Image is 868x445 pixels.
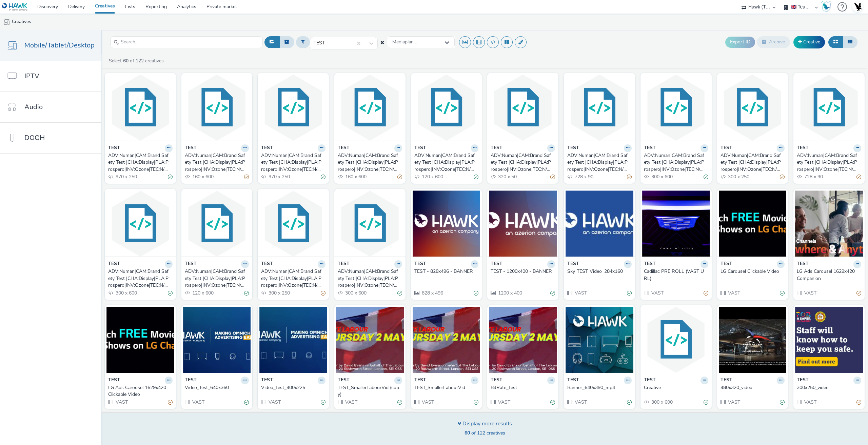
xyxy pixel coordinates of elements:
[115,174,137,180] span: 970 x 250
[644,260,656,268] strong: TEST
[574,290,587,296] span: VAST
[115,399,128,405] span: VAST
[465,430,470,436] strong: 60
[797,268,859,282] div: LG Ads Carousel 1629x420 Companion
[414,260,426,268] strong: TEST
[338,268,402,289] a: ADV:Numan|CAM:Brand Safety Test |CHA:Display|PLA:Prospero|INV:Ozone|TEC:N/A|PHA:|OBJ:Awareness|BM...
[567,260,579,268] strong: TEST
[24,40,95,50] span: Mobile/Tablet/Desktop
[627,399,632,406] div: Valid
[261,268,325,289] a: ADV:Numan|CAM:Brand Safety Test |CHA:Display|PLA:Prospero|INV:Ozone|TEC:N/A|PHA:|OBJ:Awareness|BM...
[185,384,246,391] div: Video_Test_640x360
[338,384,402,398] a: TEST_SmallerLabourVid (copy)
[642,75,710,141] img: ADV:Numan|CAM:Brand Safety Test |CHA:Display|PLA:Prospero|INV:Ozone|TEC:N/A|PHA:|OBJ:Awareness|BM...
[704,174,708,181] div: Valid
[627,289,632,297] div: Valid
[574,399,587,405] span: VAST
[458,420,512,428] div: Display more results
[797,144,809,152] strong: TEST
[338,377,350,384] strong: TEST
[421,174,443,180] span: 120 x 600
[567,144,579,152] strong: TEST
[261,152,323,173] div: ADV:Numan|CAM:Brand Safety Test |CHA:Display|PLA:Prospero|INV:Ozone|TEC:N/A|PHA:|OBJ:Awareness|BM...
[108,260,120,268] strong: TEST
[338,260,350,268] strong: TEST
[644,152,708,173] a: ADV:Numan|CAM:Brand Safety Test |CHA:Display|PLA:Prospero|INV:Ozone|TEC:N/A|PHA:|OBJ:Awareness|BM...
[261,152,325,173] a: ADV:Numan|CAM:Brand Safety Test |CHA:Display|PLA:Prospero|INV:Ozone|TEC:N/A|PHA:|OBJ:Awareness|BM...
[795,75,863,141] img: ADV:Numan|CAM:Brand Safety Test |CHA:Display|PLA:Prospero|INV:Ozone|TEC:N/A|PHA:|OBJ:Awareness|BM...
[780,289,785,297] div: Valid
[644,268,708,282] a: Cadillac PRE ROLL (VAST URL)
[261,384,325,391] a: Video_Test_400x225
[704,289,708,297] div: Partially valid
[491,152,552,173] div: ADV:Numan|CAM:Brand Safety Test |CHA:Display|PLA:Prospero|INV:Ozone|TEC:N/A|PHA:|OBJ:Awareness|BM...
[183,190,251,257] img: ADV:Numan|CAM:Brand Safety Test |CHA:Display|PLA:Prospero|INV:Ozone|TEC:N/A|PHA:|OBJ:Awareness|BM...
[727,399,740,405] span: VAST
[719,307,787,373] img: 480x320_video visual
[567,268,629,275] div: Sky_TEST_Video_284x160
[856,399,861,406] div: Partially valid
[414,152,479,173] a: ADV:Numan|CAM:Brand Safety Test |CHA:Display|PLA:Prospero|INV:Ozone|TEC:N/A|PHA:|OBJ:Awareness|BM...
[566,307,633,373] img: Banner_640x390_mp4 visual
[414,268,479,275] a: TEST - 828x496 - BANNER
[491,384,555,391] a: BitRate_Test
[192,174,214,180] span: 160 x 600
[321,289,325,297] div: Partially valid
[108,384,173,398] a: LG Ads Carousel 1629x420 Clickable Video
[797,377,809,384] strong: TEST
[261,268,323,289] div: ADV:Numan|CAM:Brand Safety Test |CHA:Display|PLA:Prospero|INV:Ozone|TEC:N/A|PHA:|OBJ:Awareness|BM...
[491,377,502,384] strong: TEST
[321,174,325,181] div: Valid
[797,152,859,173] div: ADV:Numan|CAM:Brand Safety Test |CHA:Display|PLA:Prospero|INV:Ozone|TEC:N/A|PHA:|OBJ:Awareness|BM...
[24,71,39,81] span: IPTV
[567,384,629,391] div: Banner_640x390_mp4
[344,399,357,405] span: VAST
[168,289,173,297] div: Valid
[344,290,367,296] span: 300 x 600
[168,174,173,181] div: Valid
[336,75,404,141] img: ADV:Numan|CAM:Brand Safety Test |CHA:Display|PLA:Prospero|INV:Ozone|TEC:N/A|PHA:|OBJ:Awareness|BM...
[567,384,632,391] a: Banner_640x390_mp4
[644,384,708,391] a: Creative
[797,260,809,268] strong: TEST
[642,190,710,257] img: Cadillac PRE ROLL (VAST URL) visual
[465,430,505,436] span: of 122 creatives
[168,399,173,406] div: Partially valid
[261,260,273,268] strong: TEST
[804,174,823,180] span: 728 x 90
[414,268,476,275] div: TEST - 828x496 - BANNER
[780,399,785,406] div: Valid
[268,290,290,296] span: 300 x 250
[268,399,281,405] span: VAST
[491,268,552,275] div: TEST - 1200x400 - BANNER
[338,144,350,152] strong: TEST
[721,260,732,268] strong: TEST
[244,399,249,406] div: Valid
[721,152,785,173] a: ADV:Numan|CAM:Brand Safety Test |CHA:Display|PLA:Prospero|INV:Ozone|TEC:N/A|PHA:|OBJ:Awareness|BM...
[719,75,787,141] img: ADV:Numan|CAM:Brand Safety Test |CHA:Display|PLA:Prospero|INV:Ozone|TEC:N/A|PHA:|OBJ:Awareness|BM...
[567,268,632,275] a: Sky_TEST_Video_284x160
[421,399,434,405] span: VAST
[108,377,120,384] strong: TEST
[474,399,478,406] div: Valid
[795,307,863,373] img: 300x250_video visual
[185,152,246,173] div: ADV:Numan|CAM:Brand Safety Test |CHA:Display|PLA:Prospero|INV:Ozone|TEC:N/A|PHA:|OBJ:Awareness|BM...
[627,174,632,181] div: Partially valid
[24,102,43,112] span: Audio
[338,384,399,398] div: TEST_SmallerLabourVid (copy)
[414,144,426,152] strong: TEST
[821,1,831,12] img: Hawk Academy
[644,268,706,282] div: Cadillac PRE ROLL (VAST URL)
[3,19,10,25] img: mobile
[651,290,664,296] span: VAST
[721,268,782,275] div: LG Carousel Clickable Video
[797,384,859,391] div: 300x250_video
[566,190,633,257] img: Sky_TEST_Video_284x160 visual
[413,190,480,257] img: TEST - 828x496 - BANNER visual
[550,174,555,181] div: Partially valid
[108,152,173,173] a: ADV:Numan|CAM:Brand Safety Test |CHA:Display|PLA:Prospero|INV:Ozone|TEC:N/A|PHA:|OBJ:Awareness|BM...
[183,75,251,141] img: ADV:Numan|CAM:Brand Safety Test |CHA:Display|PLA:Prospero|INV:Ozone|TEC:N/A|PHA:|OBJ:Awareness|BM...
[797,384,861,391] a: 300x250_video
[497,399,510,405] span: VAST
[259,190,327,257] img: ADV:Numan|CAM:Brand Safety Test |CHA:Display|PLA:Prospero|INV:Ozone|TEC:N/A|PHA:|OBJ:Awareness|BM...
